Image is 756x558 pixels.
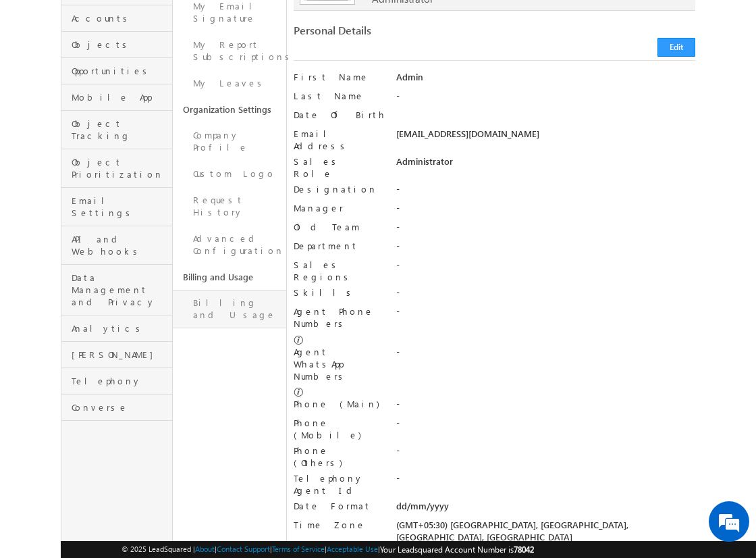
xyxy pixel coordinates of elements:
[294,259,387,283] label: Sales Regions
[61,265,172,315] a: Data Management and Privacy
[61,111,172,149] a: Object Tracking
[72,233,169,257] span: API and Webhooks
[294,240,387,252] label: Department
[72,401,169,413] span: Converse
[294,221,387,233] label: Old Team
[61,5,172,32] a: Accounts
[380,544,534,555] span: Your Leadsquared Account Number is
[173,187,286,226] a: Request History
[72,118,169,142] span: Object Tracking
[72,195,169,219] span: Email Settings
[72,272,169,308] span: Data Management and Privacy
[173,161,286,187] a: Custom Logo
[61,58,172,84] a: Opportunities
[294,155,387,180] label: Sales Role
[72,322,169,334] span: Analytics
[396,445,695,463] div: -
[61,188,172,226] a: Email Settings
[294,305,387,330] label: Agent Phone Numbers
[294,128,387,152] label: Email Address
[294,183,387,195] label: Designation
[122,543,534,556] span: © 2025 LeadSquared | | | | |
[396,128,695,147] div: [EMAIL_ADDRESS][DOMAIN_NAME]
[396,398,695,417] div: -
[61,149,172,188] a: Object Prioritization
[657,38,695,57] button: Edit
[72,156,169,180] span: Object Prioritization
[396,183,695,202] div: -
[396,286,695,305] div: -
[72,91,169,103] span: Mobile App
[514,544,534,555] span: 78042
[294,202,387,214] label: Manager
[173,264,286,290] a: Billing and Usage
[294,90,387,102] label: Last Name
[173,97,286,122] a: Organization Settings
[294,445,387,469] label: Phone (Others)
[72,39,169,51] span: Objects
[294,519,387,531] label: Time Zone
[327,544,378,553] a: Acceptable Use
[61,342,172,368] a: [PERSON_NAME]
[195,544,215,553] a: About
[173,70,286,97] a: My Leaves
[396,90,695,109] div: -
[61,315,172,342] a: Analytics
[173,122,286,161] a: Company Profile
[396,519,695,543] div: (GMT+05:30) [GEOGRAPHIC_DATA], [GEOGRAPHIC_DATA], [GEOGRAPHIC_DATA], [GEOGRAPHIC_DATA]
[61,32,172,58] a: Objects
[61,84,172,111] a: Mobile App
[396,500,695,519] div: dd/mm/yyyy
[294,346,387,382] label: Agent WhatsApp Numbers
[396,221,695,240] div: -
[294,417,387,441] label: Phone (Mobile)
[173,226,286,264] a: Advanced Configuration
[61,226,172,265] a: API and Webhooks
[72,349,169,361] span: [PERSON_NAME]
[396,305,695,324] div: -
[72,65,169,77] span: Opportunities
[396,417,695,436] div: -
[294,472,387,497] label: Telephony Agent Id
[396,346,695,365] div: -
[396,240,695,259] div: -
[294,286,387,299] label: Skills
[294,109,387,121] label: Date Of Birth
[217,544,270,553] a: Contact Support
[61,368,172,395] a: Telephony
[72,12,169,24] span: Accounts
[396,202,695,221] div: -
[396,155,695,174] div: Administrator
[396,472,695,491] div: -
[294,71,387,83] label: First Name
[294,500,387,512] label: Date Format
[173,32,286,70] a: My Report Subscriptions
[396,259,695,278] div: -
[396,71,695,90] div: Admin
[294,24,490,43] div: Personal Details
[294,398,387,410] label: Phone (Main)
[173,290,286,328] a: Billing and Usage
[61,395,172,421] a: Converse
[272,544,325,553] a: Terms of Service
[72,375,169,387] span: Telephony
